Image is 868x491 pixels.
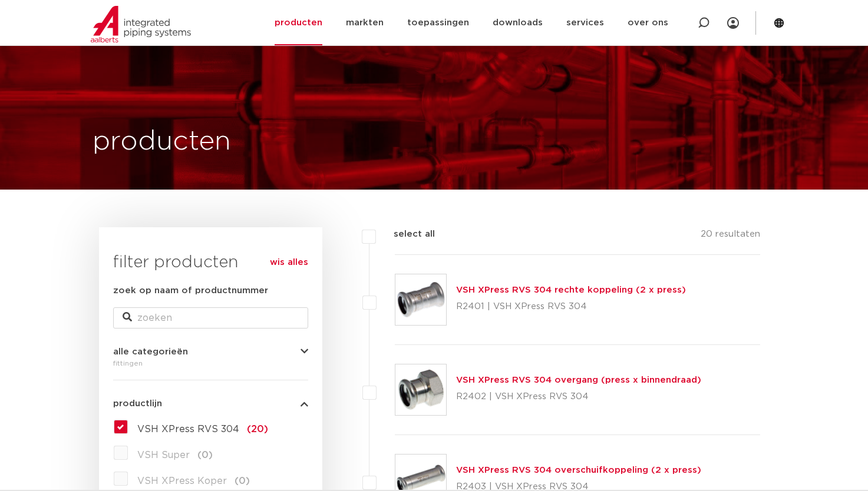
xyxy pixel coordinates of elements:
[456,376,701,384] a: VSH XPress RVS 304 overgang (press x binnendraad)
[456,466,701,475] a: VSH XPress RVS 304 overschuifkoppeling (2 x press)
[113,251,308,274] h3: filter producten
[113,399,162,408] span: productlijn
[727,10,739,36] div: my IPS
[701,227,760,245] p: 20 resultaten
[197,450,213,460] span: (0)
[376,227,435,241] label: select all
[113,356,308,370] div: fittingen
[456,387,701,406] p: R2402 | VSH XPress RVS 304
[456,297,686,316] p: R2401 | VSH XPress RVS 304
[93,123,231,161] h1: producten
[113,307,308,329] input: zoeken
[395,364,446,415] img: Thumbnail for VSH XPress RVS 304 overgang (press x binnendraad)
[137,476,227,486] span: VSH XPress Koper
[456,286,686,294] a: VSH XPress RVS 304 rechte koppeling (2 x press)
[270,256,308,270] a: wis alles
[395,274,446,325] img: Thumbnail for VSH XPress RVS 304 rechte koppeling (2 x press)
[235,476,250,486] span: (0)
[113,399,308,408] button: productlijn
[113,284,268,298] label: zoek op naam of productnummer
[137,424,239,434] span: VSH XPress RVS 304
[113,347,308,356] button: alle categorieën
[113,347,188,356] span: alle categorieën
[137,450,190,460] span: VSH Super
[247,424,268,434] span: (20)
